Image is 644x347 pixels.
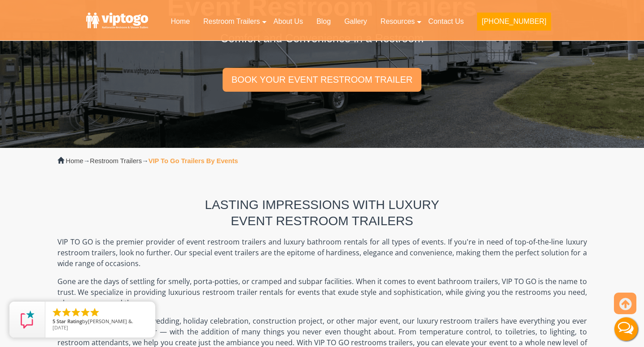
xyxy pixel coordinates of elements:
[57,276,587,308] p: Gone are the days of settling for smelly, porta-potties, or cramped and subpar facilities. When i...
[57,318,82,325] span: Star Rating
[61,307,72,318] li: 
[66,157,83,165] a: Home
[223,68,422,91] a: Book Your Event Restroom Trailer
[267,12,310,31] a: About Us
[70,307,81,318] li: 
[374,12,421,31] a: Resources
[88,318,133,325] span: [PERSON_NAME] &.
[57,197,587,229] h2: Lasting Impressions with Luxury Event Restroom Trailers
[53,319,148,325] span: by
[66,157,238,165] span: → →
[89,307,100,318] li: 
[164,12,197,31] a: Home
[421,12,470,31] a: Contact Us
[53,324,68,331] span: [DATE]
[337,12,374,31] a: Gallery
[80,307,91,318] li: 
[310,12,337,31] a: Blog
[477,13,551,31] button: [PHONE_NUMBER]
[608,311,644,347] button: Live Chat
[90,157,142,165] a: Restroom Trailers
[52,307,62,318] li: 
[149,157,238,165] strong: VIP To Go Trailers By Events
[197,12,267,31] a: Restroom Trailers
[53,318,55,325] span: 5
[18,311,36,329] img: Review Rating
[470,12,557,36] a: [PHONE_NUMBER]
[57,236,587,269] p: VIP TO GO is the premier provider of event restroom trailers and luxury bathroom rentals for all ...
